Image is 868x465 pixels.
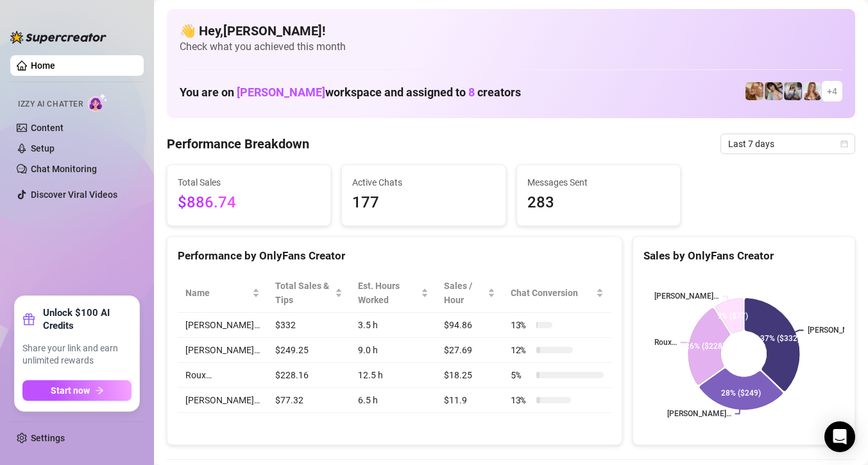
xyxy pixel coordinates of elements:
[803,82,821,100] img: Roux
[784,82,802,100] img: ANDREA
[178,175,320,189] span: Total Sales
[527,191,670,215] span: 283
[31,433,65,443] a: Settings
[178,388,268,413] td: [PERSON_NAME]…
[527,175,670,189] span: Messages Sent
[268,313,350,338] td: $332
[350,388,436,413] td: 6.5 h
[178,313,268,338] td: [PERSON_NAME]…
[178,338,268,363] td: [PERSON_NAME]…
[436,363,503,388] td: $18.25
[511,286,593,300] span: Chat Conversion
[268,338,350,363] td: $249.25
[268,363,350,388] td: $228.16
[51,385,90,396] span: Start now
[511,393,531,407] span: 13 %
[31,143,55,154] a: Setup
[654,338,677,347] text: Roux️‍…
[18,98,83,110] span: Izzy AI Chatter
[275,279,332,307] span: Total Sales & Tips
[185,286,250,300] span: Name
[31,164,97,174] a: Chat Monitoring
[178,363,268,388] td: Roux️‍…
[468,85,475,99] span: 8
[167,135,309,153] h4: Performance Breakdown
[352,175,495,189] span: Active Chats
[350,363,436,388] td: 12.5 h
[352,191,495,215] span: 177
[31,123,64,133] a: Content
[436,313,503,338] td: $94.86
[745,82,763,100] img: Roux️‍
[268,388,350,413] td: $77.32
[436,388,503,413] td: $11.9
[840,140,848,148] span: calendar
[31,60,55,71] a: Home
[22,380,132,401] button: Start nowarrow-right
[350,313,436,338] td: 3.5 h
[511,318,531,332] span: 13 %
[22,342,132,367] span: Share your link and earn unlimited rewards
[268,274,350,313] th: Total Sales & Tips
[511,368,531,382] span: 5 %
[436,274,503,313] th: Sales / Hour
[444,279,485,307] span: Sales / Hour
[180,85,521,100] h1: You are on workspace and assigned to creators
[10,31,106,44] img: logo-BBDzfeDw.svg
[43,306,132,332] strong: Unlock $100 AI Credits
[178,247,611,265] div: Performance by OnlyFans Creator
[503,274,611,313] th: Chat Conversion
[180,40,842,54] span: Check what you achieved this month
[436,338,503,363] td: $27.69
[358,279,418,307] div: Est. Hours Worked
[178,191,320,215] span: $886.74
[654,292,719,301] text: [PERSON_NAME]…
[827,84,837,98] span: + 4
[22,313,35,326] span: gift
[88,93,108,112] img: AI Chatter
[237,85,325,99] span: [PERSON_NAME]
[728,134,847,154] span: Last 7 days
[31,189,117,200] a: Discover Viral Videos
[511,343,531,357] span: 12 %
[178,274,268,313] th: Name
[824,421,855,452] div: Open Intercom Messenger
[180,22,842,40] h4: 👋 Hey, [PERSON_NAME] !
[643,247,844,265] div: Sales by OnlyFans Creator
[350,338,436,363] td: 9.0 h
[95,386,104,395] span: arrow-right
[765,82,783,100] img: Raven
[667,409,731,418] text: [PERSON_NAME]…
